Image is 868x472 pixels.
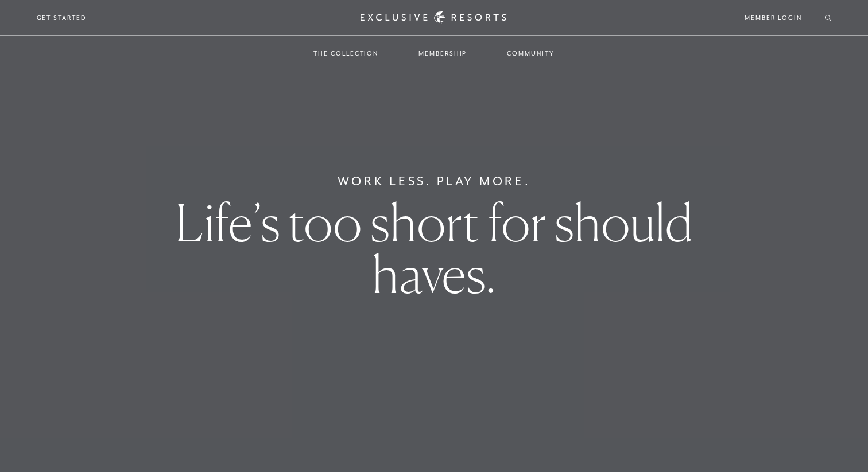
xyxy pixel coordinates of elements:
h6: Work Less. Play More. [338,172,531,190]
a: Get Started [37,13,87,23]
a: Community [495,37,565,70]
a: Membership [407,37,478,70]
a: The Collection [302,37,390,70]
a: Member Login [745,13,801,23]
h1: Life’s too short for should haves. [152,197,716,300]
